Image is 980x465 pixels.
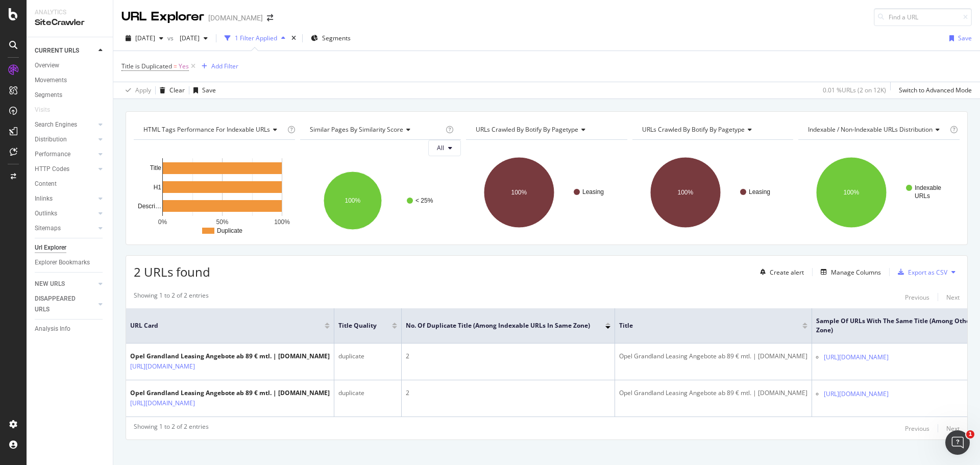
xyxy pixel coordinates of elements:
svg: A chart. [466,148,627,237]
h4: URLs Crawled By Botify By pagetype [474,121,618,138]
span: vs [167,34,176,42]
div: Showing 1 to 2 of 2 entries [134,422,209,434]
span: HTML Tags Performance for Indexable URLs [143,125,270,134]
button: Next [946,291,960,303]
a: HTTP Codes [35,164,95,175]
div: arrow-right-arrow-left [267,14,273,21]
a: Inlinks [35,193,95,204]
span: Similar Pages By Similarity Score [310,125,403,134]
text: Descri… [138,203,161,210]
div: Next [946,293,960,302]
text: URLs [915,192,930,200]
span: = [174,62,177,70]
a: Distribution [35,134,95,145]
span: 2 URLs found [134,263,210,280]
a: [URL][DOMAIN_NAME] [824,352,889,362]
div: Opel Grandland Leasing Angebote ab 89 € mtl. | [DOMAIN_NAME] [619,352,807,361]
div: Content [35,179,57,189]
iframe: Intercom live chat [945,430,970,455]
span: All [437,143,444,152]
text: Duplicate [217,227,242,234]
span: Title [619,321,787,330]
div: Sitemaps [35,223,61,234]
div: Analytics [35,8,105,17]
div: SiteCrawler [35,17,105,29]
a: Sitemaps [35,223,95,234]
a: Overview [35,60,106,71]
div: A chart. [134,148,293,237]
div: Clear [169,86,185,94]
button: Previous [905,291,929,303]
text: 100% [677,189,693,196]
div: Previous [905,424,929,433]
button: Segments [307,30,355,46]
a: Analysis Info [35,324,106,334]
h4: Similar Pages By Similarity Score [308,121,444,138]
button: [DATE] [121,30,167,46]
div: Create alert [770,268,804,277]
div: Visits [35,105,50,115]
span: 2025 Aug. 16th [135,34,155,42]
span: Segments [322,34,351,42]
button: [DATE] [176,30,212,46]
div: Previous [905,293,929,302]
div: Save [958,34,972,42]
div: Add Filter [211,62,238,70]
button: Switch to Advanced Mode [895,82,972,99]
h4: URLs Crawled By Botify By pagetype [640,121,785,138]
div: NEW URLS [35,279,65,289]
input: Find a URL [874,8,972,26]
span: URLs Crawled By Botify By pagetype [642,125,745,134]
div: Opel Grandland Leasing Angebote ab 89 € mtl. | [DOMAIN_NAME] [130,352,330,361]
div: Outlinks [35,208,57,219]
text: 100% [274,218,290,226]
a: Visits [35,105,60,115]
svg: A chart. [798,148,960,237]
span: Indexable / Non-Indexable URLs distribution [808,125,933,134]
div: Search Engines [35,119,77,130]
a: Outlinks [35,208,95,219]
text: < 25% [415,197,433,204]
div: duplicate [338,388,397,398]
svg: A chart. [300,164,460,237]
a: Content [35,179,106,189]
svg: A chart. [632,148,794,237]
div: 2 [406,352,610,361]
span: URLs Crawled By Botify By pagetype [476,125,578,134]
a: Segments [35,90,106,101]
a: DISAPPEARED URLS [35,293,95,315]
div: Opel Grandland Leasing Angebote ab 89 € mtl. | [DOMAIN_NAME] [130,388,330,398]
div: Overview [35,60,59,71]
button: Next [946,422,960,434]
div: Movements [35,75,67,86]
div: 0.01 % URLs ( 2 on 12K ) [823,86,886,94]
text: Leasing [582,188,604,195]
a: Search Engines [35,119,95,130]
div: Distribution [35,134,67,145]
text: 50% [216,218,228,226]
text: H1 [154,184,162,191]
div: times [289,33,298,43]
a: NEW URLS [35,279,95,289]
h4: HTML Tags Performance for Indexable URLs [141,121,285,138]
div: Save [202,86,216,94]
div: [DOMAIN_NAME] [208,13,263,23]
div: Inlinks [35,193,53,204]
button: Previous [905,422,929,434]
a: [URL][DOMAIN_NAME] [130,398,195,408]
div: 1 Filter Applied [235,34,277,42]
h4: Indexable / Non-Indexable URLs Distribution [806,121,948,138]
button: Apply [121,82,151,99]
div: Apply [135,86,151,94]
a: [URL][DOMAIN_NAME] [824,389,889,399]
a: Explorer Bookmarks [35,257,106,268]
div: Manage Columns [831,268,881,277]
button: Add Filter [198,60,238,72]
text: 100% [345,197,360,204]
div: Export as CSV [908,268,947,277]
span: Title is Duplicated [121,62,172,70]
div: Opel Grandland Leasing Angebote ab 89 € mtl. | [DOMAIN_NAME] [619,388,807,398]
